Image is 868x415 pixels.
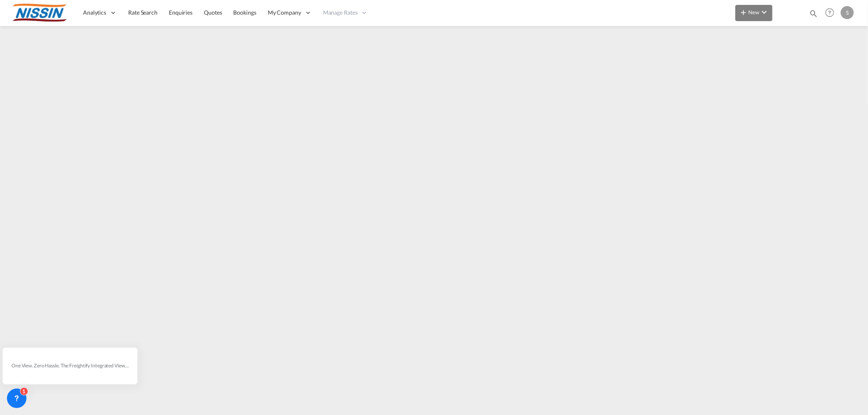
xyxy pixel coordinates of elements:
[823,6,841,20] div: Help
[128,9,157,16] span: Rate Search
[204,9,222,16] span: Quotes
[323,9,358,17] span: Manage Rates
[169,9,192,16] span: Enquiries
[234,9,256,16] span: Bookings
[759,7,769,17] md-icon: icon-chevron-down
[83,9,106,17] span: Analytics
[739,9,769,15] span: New
[735,5,772,21] button: icon-plus 400-fgNewicon-chevron-down
[841,6,854,19] div: S
[268,9,301,17] span: My Company
[809,9,818,18] md-icon: icon-magnify
[823,6,837,20] span: Help
[809,9,818,21] div: icon-magnify
[12,4,67,22] img: 485da9108dca11f0a63a77e390b9b49c.jpg
[739,7,748,17] md-icon: icon-plus 400-fg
